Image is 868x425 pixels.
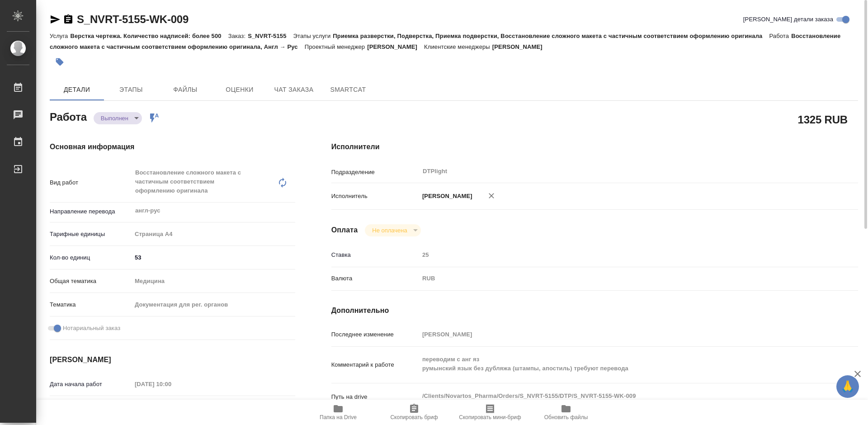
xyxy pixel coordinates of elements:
span: Скопировать мини-бриф [459,414,521,420]
h4: Основная информация [50,142,295,152]
h4: [PERSON_NAME] [50,354,295,365]
p: Приемка разверстки, Подверстка, Приемка подверстки, Восстановление сложного макета с частичным со... [333,33,769,39]
div: Документация для рег. органов [132,297,295,312]
p: Кол-во единиц [50,253,132,262]
p: Ставка [331,250,419,260]
p: Общая тематика [50,277,132,286]
span: Обновить файлы [544,414,588,420]
p: Исполнитель [331,192,419,201]
p: Клиентские менеджеры [424,43,492,50]
button: Обновить файлы [528,400,604,425]
textarea: /Clients/Novartos_Pharma/Orders/S_NVRT-5155/DTP/S_NVRT-5155-WK-009 [419,388,814,404]
span: Чат заказа [272,84,316,95]
button: Не оплачена [369,227,410,234]
p: Последнее изменение [331,330,419,339]
span: [PERSON_NAME] детали заказа [743,15,833,24]
span: SmartCat [326,84,370,95]
a: S_NVRT-5155-WK-009 [77,13,189,25]
h2: 1325 RUB [798,112,848,127]
p: Заказ: [228,33,248,39]
input: Пустое поле [132,378,211,391]
h2: Работа [50,108,87,124]
p: Подразделение [331,168,419,177]
p: Верстка чертежа. Количество надписей: более 500 [70,33,228,39]
h4: Оплата [331,225,358,236]
button: Выполнен [98,114,131,122]
h4: Дополнительно [331,305,858,316]
span: 🙏 [840,377,855,396]
p: [PERSON_NAME] [419,192,472,201]
p: Тарифные единицы [50,230,132,239]
p: Комментарий к работе [331,360,419,369]
span: Детали [55,84,99,95]
p: Тематика [50,300,132,309]
p: Дата начала работ [50,380,132,389]
p: [PERSON_NAME] [367,43,424,50]
span: Нотариальный заказ [63,324,120,333]
p: Направление перевода [50,207,132,216]
p: Работа [769,33,791,39]
button: Скопировать ссылку для ЯМессенджера [50,14,61,25]
p: [PERSON_NAME] [492,43,549,50]
button: 🙏 [836,375,859,398]
button: Папка на Drive [300,400,376,425]
input: ✎ Введи что-нибудь [132,251,295,264]
div: Выполнен [365,224,420,236]
p: Путь на drive [331,392,419,401]
textarea: переводим с анг яз румынский язык без дубляжа (штампы, апостиль) требуют перевода [419,352,814,376]
input: Пустое поле [419,328,814,341]
p: Проектный менеджер [305,43,367,50]
button: Скопировать ссылку [63,14,74,25]
button: Скопировать бриф [376,400,452,425]
span: Этапы [109,84,153,95]
span: Скопировать бриф [390,414,438,420]
div: RUB [419,271,814,286]
p: Вид работ [50,178,132,187]
input: Пустое поле [419,248,814,261]
h4: Исполнители [331,142,858,152]
div: Страница А4 [132,227,295,242]
p: Этапы услуги [293,33,333,39]
button: Скопировать мини-бриф [452,400,528,425]
span: Папка на Drive [320,414,357,420]
p: Валюта [331,274,419,283]
div: Медицина [132,274,295,289]
span: Файлы [164,84,207,95]
button: Удалить исполнителя [481,186,501,206]
span: Оценки [218,84,261,95]
p: S_NVRT-5155 [248,33,293,39]
div: Выполнен [94,112,142,124]
p: Услуга [50,33,70,39]
button: Добавить тэг [50,52,70,72]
